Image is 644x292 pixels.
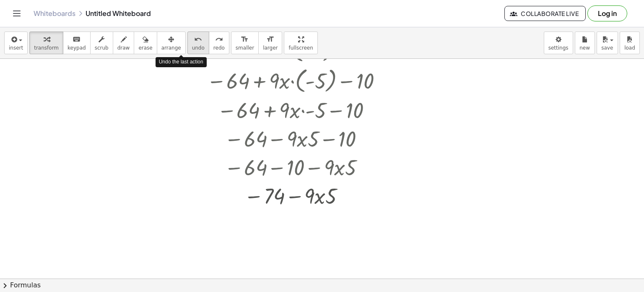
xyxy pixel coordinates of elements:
span: erase [138,45,152,51]
button: save [597,32,618,54]
button: keyboardkeypad [63,32,91,54]
button: draw [113,32,135,54]
span: scrub [95,45,109,51]
i: undo [194,34,202,45]
button: insert [4,32,28,54]
span: draw [117,45,130,51]
i: redo [215,34,223,45]
span: keypad [68,45,86,51]
div: Undo the last action [156,57,207,67]
span: smaller [236,45,254,51]
span: larger [263,45,278,51]
span: insert [9,45,23,51]
button: Toggle navigation [10,7,23,20]
button: Collaborate Live [504,6,586,21]
button: transform [29,32,63,54]
span: load [624,45,635,51]
button: load [620,32,640,54]
button: arrange [157,32,186,54]
button: format_sizelarger [258,32,282,54]
span: fullscreen [288,45,313,51]
i: format_size [241,34,249,45]
span: redo [213,45,225,51]
span: transform [34,45,59,51]
span: save [601,45,613,51]
span: Collaborate Live [512,10,579,17]
button: new [575,32,595,54]
button: Log in [587,5,627,21]
button: settings [544,32,573,54]
a: Whiteboards [34,9,75,18]
span: settings [548,45,569,51]
button: format_sizesmaller [231,32,259,54]
button: erase [134,32,157,54]
i: keyboard [73,34,80,45]
span: new [579,45,590,51]
span: undo [192,45,205,51]
button: scrub [90,32,113,54]
button: fullscreen [284,32,317,54]
button: undoundo [187,32,209,54]
i: format_size [266,34,274,45]
button: redoredo [209,32,229,54]
span: arrange [161,45,181,51]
